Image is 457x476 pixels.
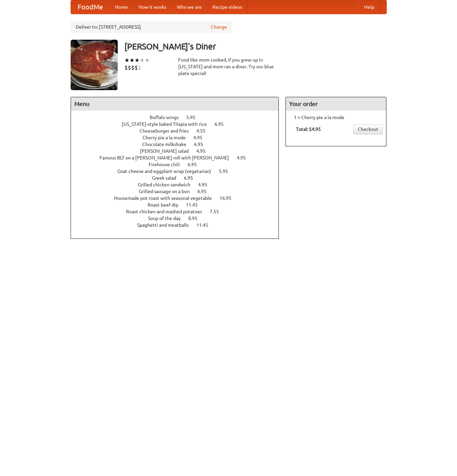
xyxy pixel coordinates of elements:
[286,97,386,111] h4: Your order
[178,57,279,77] div: Food like mom cooked, if you grew up in [US_STATE] and mom ran a diner. Try our blue plate special!
[143,135,192,140] span: Cherry pie a la mode
[140,148,195,154] span: [PERSON_NAME] salad
[71,21,232,33] div: Deliver to: [STREET_ADDRESS]
[194,142,210,147] span: 6.95
[124,40,387,53] h3: [PERSON_NAME]'s Diner
[149,162,209,167] a: Firehouse chili 6.95
[193,135,209,140] span: 4.95
[114,195,219,201] span: Housemade pot roast with seasonal vegetable
[131,64,135,71] li: $
[71,97,279,111] h4: Menu
[140,128,195,134] span: Cheeseburger and fries
[211,24,227,30] a: Change
[359,0,380,14] a: Help
[145,57,150,64] li: ★
[138,182,197,187] span: Grilled chicken sandwich
[128,64,131,71] li: $
[148,216,210,221] a: Soup of the day 8.95
[186,202,204,208] span: 11.45
[117,169,240,174] a: Goat cheese and eggplant wrap (vegetarian) 5.95
[140,57,145,64] li: ★
[143,135,215,140] a: Cherry pie a la mode 4.95
[198,182,214,187] span: 4.95
[150,115,185,120] span: Buffalo wings
[210,209,226,214] span: 7.55
[139,189,219,194] a: Grilled sausage on a bun 6.95
[188,216,204,221] span: 8.95
[184,175,200,181] span: 6.95
[126,209,209,214] span: Roast chicken and mashed potatoes
[296,126,321,132] b: Total: $4.95
[207,0,247,14] a: Recipe videos
[186,115,202,120] span: 5.95
[152,175,183,181] span: Greek salad
[196,148,212,154] span: 4.95
[289,114,383,121] li: 1 × Cherry pie a la mode
[139,189,196,194] span: Grilled sausage on a bun
[142,142,193,147] span: Chocolate milkshake
[114,195,244,201] a: Housemade pot roast with seasonal vegetable 16.95
[137,222,221,228] a: Spaghetti and meatballs 11.45
[148,202,185,208] span: Roast beef dip
[100,155,236,160] span: Famous BLT on a [PERSON_NAME] roll with [PERSON_NAME]
[122,121,214,127] span: [US_STATE]-style baked Tilapia with rice
[196,128,212,134] span: 4.55
[122,121,236,127] a: [US_STATE]-style baked Tilapia with rice 6.95
[100,155,258,160] a: Famous BLT on a [PERSON_NAME] roll with [PERSON_NAME] 4.95
[215,121,230,127] span: 6.95
[188,162,203,167] span: 6.95
[133,0,172,14] a: How it works
[220,195,238,201] span: 16.95
[138,64,141,71] li: $
[172,0,207,14] a: Who we are
[142,142,216,147] a: Chocolate milkshake 6.95
[124,64,128,71] li: $
[237,155,253,160] span: 4.95
[135,57,140,64] li: ★
[126,209,231,214] a: Roast chicken and mashed potatoes 7.55
[197,189,213,194] span: 6.95
[138,182,220,187] a: Grilled chicken sandwich 4.95
[140,128,218,134] a: Cheeseburger and fries 4.55
[148,216,187,221] span: Soup of the day
[117,169,218,174] span: Goat cheese and eggplant wrap (vegetarian)
[124,57,129,64] li: ★
[196,222,215,228] span: 11.45
[110,0,133,14] a: Home
[140,148,218,154] a: [PERSON_NAME] salad 4.95
[152,175,205,181] a: Greek salad 6.95
[135,64,138,71] li: $
[71,40,118,90] img: angular.jpg
[71,0,110,14] a: FoodMe
[150,115,208,120] a: Buffalo wings 5.95
[149,162,187,167] span: Firehouse chili
[137,222,195,228] span: Spaghetti and meatballs
[353,124,383,134] a: Checkout
[219,169,235,174] span: 5.95
[148,202,210,208] a: Roast beef dip 11.45
[129,57,135,64] li: ★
